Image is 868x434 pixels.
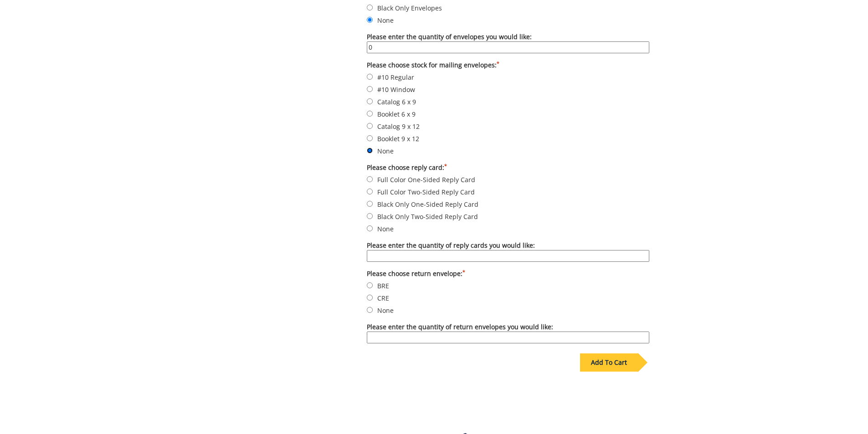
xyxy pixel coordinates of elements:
label: Booklet 6 x 9 [367,109,649,119]
label: Full Color One-Sided Reply Card [367,174,649,184]
input: BRE [367,282,373,288]
label: #10 Regular [367,72,649,82]
input: Black Only One-Sided Reply Card [367,201,373,207]
input: None [367,148,373,153]
label: Black Only Envelopes [367,3,649,13]
label: Please enter the quantity of reply cards you would like: [367,241,649,262]
input: Please enter the quantity of reply cards you would like: [367,250,649,262]
label: BRE [367,281,649,291]
label: None [367,146,649,156]
label: None [367,224,649,234]
input: None [367,307,373,313]
input: Catalog 9 x 12 [367,123,373,129]
input: Booklet 6 x 9 [367,111,373,117]
input: Full Color One-Sided Reply Card [367,176,373,182]
input: Black Only Envelopes [367,5,373,10]
label: None [367,305,649,315]
input: Please enter the quantity of envelopes you would like: [367,41,649,53]
label: Please choose stock for mailing envelopes: [367,61,649,70]
input: CRE [367,295,373,301]
input: None [367,225,373,231]
input: #10 Window [367,86,373,92]
label: Black Only Two-Sided Reply Card [367,211,649,221]
label: Catalog 9 x 12 [367,121,649,131]
input: #10 Regular [367,74,373,80]
label: Please choose reply card: [367,163,649,172]
label: None [367,15,649,25]
input: Booklet 9 x 12 [367,135,373,141]
input: Catalog 6 x 9 [367,98,373,104]
label: Black Only One-Sided Reply Card [367,199,649,209]
div: Add To Cart [580,353,638,372]
label: Catalog 6 x 9 [367,97,649,107]
input: Full Color Two-Sided Reply Card [367,189,373,194]
input: Black Only Two-Sided Reply Card [367,213,373,219]
label: Please enter the quantity of return envelopes you would like: [367,322,649,343]
label: CRE [367,293,649,303]
label: Full Color Two-Sided Reply Card [367,187,649,197]
label: Please enter the quantity of envelopes you would like: [367,32,649,53]
label: #10 Window [367,84,649,94]
label: Please choose return envelope: [367,269,649,278]
input: None [367,17,373,23]
label: Booklet 9 x 12 [367,133,649,143]
input: Please enter the quantity of return envelopes you would like: [367,332,649,343]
